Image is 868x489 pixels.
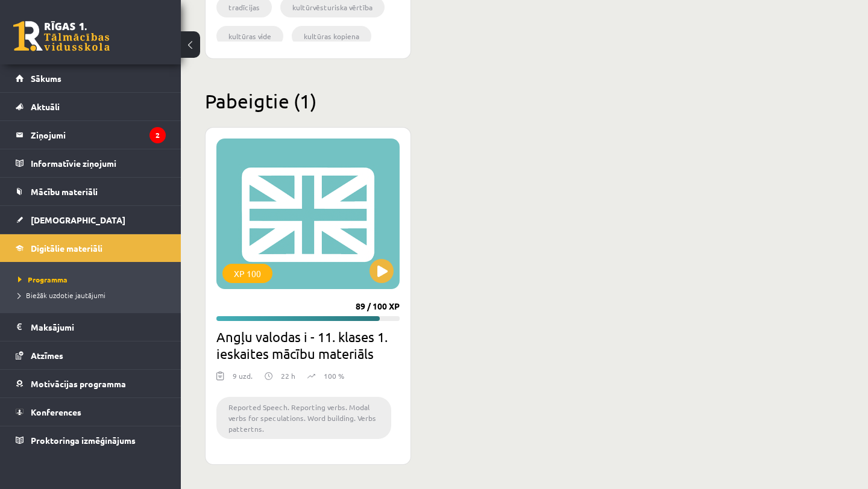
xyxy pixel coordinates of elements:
[16,206,166,234] a: [DEMOGRAPHIC_DATA]
[281,370,295,381] p: 22 h
[16,149,166,177] a: Informatīvie ziņojumi
[31,214,125,225] span: [DEMOGRAPHIC_DATA]
[16,313,166,341] a: Maksājumi
[31,350,63,361] span: Atzīmes
[16,370,166,397] a: Motivācijas programma
[149,127,166,143] i: 2
[31,73,61,84] span: Sākums
[18,290,169,301] a: Biežāk uzdotie jautājumi
[216,328,400,362] h2: Angļu valodas i - 11. klases 1. ieskaites mācību materiāls
[18,274,169,285] a: Programma
[233,370,253,388] div: 9 uzd.
[16,341,166,369] a: Atzīmes
[31,186,98,197] span: Mācību materiāli
[31,101,60,112] span: Aktuāli
[13,21,110,51] a: Rīgas 1. Tālmācības vidusskola
[18,290,105,300] span: Biežāk uzdotie jautājumi
[31,121,166,149] legend: Ziņojumi
[16,121,166,149] a: Ziņojumi2
[216,397,391,439] li: Reported Speech. Reporting verbs. Modal verbs for speculations. Word building. Verbs pattertns.
[31,378,126,389] span: Motivācijas programma
[16,426,166,454] a: Proktoringa izmēģinājums
[31,243,102,254] span: Digitālie materiāli
[31,435,136,446] span: Proktoringa izmēģinājums
[18,275,68,284] span: Programma
[16,178,166,205] a: Mācību materiāli
[31,149,166,177] legend: Informatīvie ziņojumi
[16,398,166,426] a: Konferences
[16,93,166,120] a: Aktuāli
[292,26,371,46] li: kultūras kopiena
[222,264,272,283] div: XP 100
[31,313,166,341] legend: Maksājumi
[216,26,283,46] li: kultūras vide
[31,406,81,417] span: Konferences
[16,234,166,262] a: Digitālie materiāli
[16,64,166,92] a: Sākums
[205,89,844,113] h2: Pabeigtie (1)
[324,370,344,381] p: 100 %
